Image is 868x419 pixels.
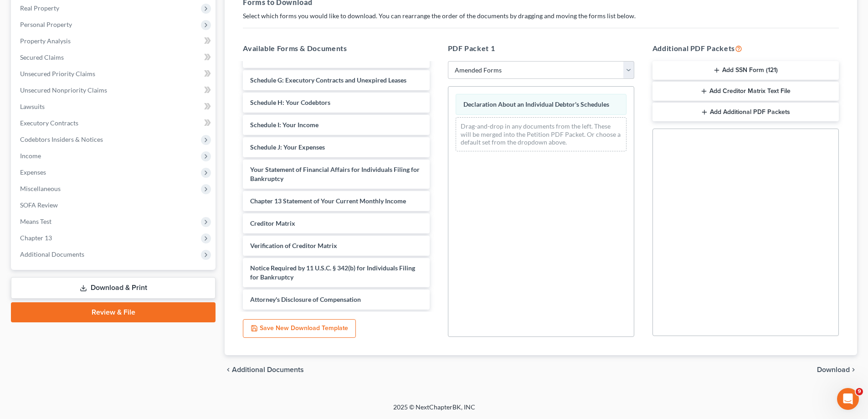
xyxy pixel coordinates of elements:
[243,11,839,21] p: Select which forms you would like to download. You can rearrange the order of the documents by dr...
[652,103,839,122] button: Add Additional PDF Packets
[13,49,216,66] a: Secured Claims
[250,166,420,182] span: Your Statement of Financial Affairs for Individuals Filing for Bankruptcy
[652,43,839,54] h5: Additional PDF Packets
[20,185,61,192] span: Miscellaneous
[13,115,216,131] a: Executory Contracts
[20,103,45,110] span: Lawsuits
[652,61,839,80] button: Add SSN Form (121)
[20,4,59,12] span: Real Property
[20,53,64,61] span: Secured Claims
[13,197,216,213] a: SOFA Review
[250,143,325,151] span: Schedule J: Your Expenses
[225,366,232,373] i: chevron_left
[20,201,58,209] span: SOFA Review
[250,76,406,84] span: Schedule G: Executory Contracts and Unexpired Leases
[20,168,46,176] span: Expenses
[850,366,857,373] i: chevron_right
[11,302,216,322] a: Review & File
[456,117,627,151] div: Drag-and-drop in any documents from the left. These will be merged into the Petition PDF Packet. ...
[232,366,304,373] span: Additional Documents
[250,121,318,129] span: Schedule I: Your Income
[11,277,216,299] a: Download & Print
[463,100,609,108] span: Declaration About an Individual Debtor's Schedules
[20,217,51,225] span: Means Test
[250,264,415,281] span: Notice Required by 11 U.S.C. § 342(b) for Individuals Filing for Bankruptcy
[225,366,304,373] a: chevron_left Additional Documents
[250,98,330,106] span: Schedule H: Your Codebtors
[243,319,356,338] button: Save New Download Template
[20,119,78,127] span: Executory Contracts
[13,33,216,49] a: Property Analysis
[20,86,107,94] span: Unsecured Nonpriority Claims
[13,66,216,82] a: Unsecured Priority Claims
[856,388,863,395] span: 9
[652,82,839,101] button: Add Creditor Matrix Text File
[20,70,95,78] span: Unsecured Priority Claims
[250,219,295,227] span: Creditor Matrix
[20,21,72,28] span: Personal Property
[20,234,52,242] span: Chapter 13
[13,82,216,98] a: Unsecured Nonpriority Claims
[175,403,694,419] div: 2025 © NextChapterBK, INC
[250,54,401,62] span: Schedule E/F: Creditors Who Have Unsecured Claims
[20,135,103,143] span: Codebtors Insiders & Notices
[20,37,71,45] span: Property Analysis
[837,388,859,410] iframe: Intercom live chat
[250,295,361,303] span: Attorney's Disclosure of Compensation
[448,43,634,54] h5: PDF Packet 1
[13,98,216,115] a: Lawsuits
[243,43,429,54] h5: Available Forms & Documents
[817,366,850,373] span: Download
[250,197,406,205] span: Chapter 13 Statement of Your Current Monthly Income
[250,242,337,249] span: Verification of Creditor Matrix
[20,250,84,258] span: Additional Documents
[817,366,857,373] button: Download chevron_right
[20,152,41,160] span: Income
